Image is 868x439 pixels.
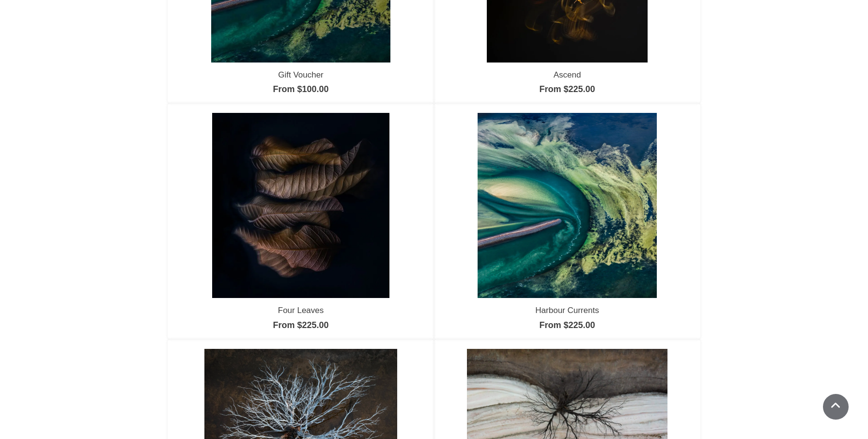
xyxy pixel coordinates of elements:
img: Four Leaves [212,113,390,298]
a: From $225.00 [539,84,595,94]
a: From $100.00 [273,84,328,94]
img: Harbour Currents [478,113,656,298]
a: Scroll To Top [823,394,849,420]
a: Harbour Currents [535,306,599,315]
a: Ascend [554,70,581,79]
a: Gift Voucher [278,70,324,79]
a: Four Leaves [278,306,324,315]
a: From $225.00 [539,320,595,330]
a: From $225.00 [273,320,328,330]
